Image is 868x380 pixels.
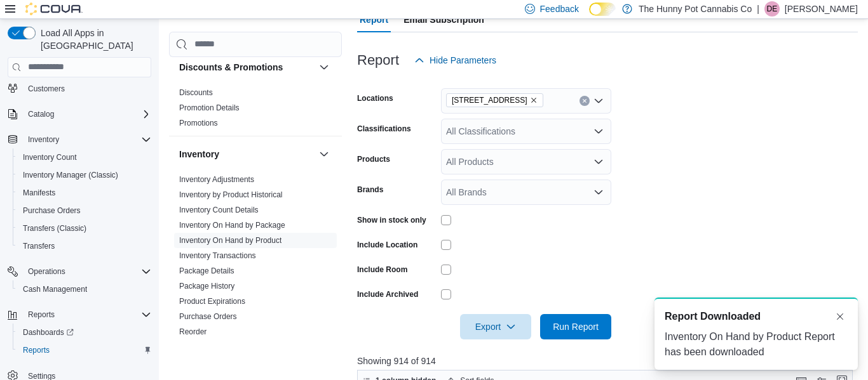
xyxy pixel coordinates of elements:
span: Inventory by Product Historical [179,190,283,200]
button: Transfers [13,237,156,255]
span: Inventory Transactions [179,251,256,261]
button: Hide Parameters [409,48,501,73]
span: Inventory Count [18,150,151,165]
a: Inventory On Hand by Product [179,236,281,245]
span: Export [468,314,524,339]
span: Dashboards [18,325,151,340]
button: Open list of options [593,96,604,106]
span: Inventory [23,132,151,147]
span: Dark Mode [589,16,590,16]
div: Inventory On Hand by Product Report has been downloaded [665,329,848,360]
a: Inventory by Product Historical [179,190,283,199]
label: Include Room [357,265,407,275]
h3: Inventory [179,148,219,161]
button: Discounts & Promotions [179,61,314,74]
span: Operations [28,266,65,277]
a: Inventory Count Details [179,206,259,214]
a: Purchase Orders [18,203,86,218]
a: Dashboards [18,325,79,340]
a: Package Details [179,266,234,275]
p: Showing 914 of 914 [357,355,858,367]
span: Cash Management [23,284,87,294]
a: Inventory Count [18,150,82,165]
span: Reports [28,310,55,320]
label: Include Archived [357,289,418,299]
span: Manifests [23,188,55,198]
a: Inventory On Hand by Package [179,221,285,230]
button: Purchase Orders [13,202,156,219]
span: Inventory Count [23,152,77,162]
span: 7481 Oakwood Drive [446,93,543,107]
span: Dashboards [23,327,74,337]
a: Reorder [179,327,207,336]
span: Reports [23,345,50,355]
img: Cova [25,3,83,15]
label: Show in stock only [357,215,426,225]
h3: Discounts & Promotions [179,61,283,74]
p: | [757,1,759,16]
label: Include Location [357,240,417,250]
a: Dashboards [13,324,156,341]
a: Package History [179,282,234,291]
button: Operations [23,264,71,279]
a: Inventory Transactions [179,251,256,260]
label: Products [357,154,390,164]
a: Manifests [18,185,60,200]
span: Report [360,7,388,32]
button: Inventory Manager (Classic) [13,166,156,184]
span: Customers [28,84,65,94]
div: Darrel Engleby [764,1,780,16]
span: Transfers (Classic) [23,223,86,233]
span: Transfers [23,241,55,251]
input: Dark Mode [589,3,616,16]
span: Run Report [553,320,599,333]
a: Transfers [18,239,60,254]
span: [STREET_ADDRESS] [452,94,527,107]
button: Catalog [3,105,156,123]
button: Reports [23,307,60,322]
button: Reports [13,341,156,359]
span: Reports [18,343,151,358]
span: Inventory Count Details [179,205,259,215]
a: Promotion Details [179,103,240,112]
span: Discounts [179,88,213,98]
span: Feedback [540,3,579,15]
span: Package Details [179,266,234,276]
a: Customers [23,81,70,96]
a: Inventory Adjustments [179,175,254,184]
button: Discounts & Promotions [316,60,332,75]
span: Inventory On Hand by Package [179,220,285,230]
a: Purchase Orders [179,312,237,321]
p: [PERSON_NAME] [785,1,858,16]
a: Transfers (Classic) [18,221,92,236]
button: Export [460,314,531,339]
span: Transfers [18,239,151,254]
button: Inventory [23,132,64,147]
span: Hide Parameters [430,54,496,67]
button: Transfers (Classic) [13,219,156,237]
div: Discounts & Promotions [169,85,342,136]
span: Purchase Orders [179,311,237,322]
a: Cash Management [18,282,92,297]
button: Remove 7481 Oakwood Drive from selection in this group [530,96,538,104]
button: Open list of options [593,126,604,136]
span: Cash Management [18,282,151,297]
span: Transfers [179,342,211,352]
a: Reports [18,343,55,358]
button: Inventory [3,131,156,148]
span: Reports [23,307,151,322]
span: DE [767,1,778,16]
button: Customers [3,79,156,97]
span: Inventory [28,134,59,145]
label: Brands [357,185,383,195]
span: Purchase Orders [23,206,81,216]
button: Manifests [13,184,156,202]
span: Inventory Manager (Classic) [18,167,151,183]
span: Load All Apps in [GEOGRAPHIC_DATA] [36,27,151,52]
span: Manifests [18,185,151,200]
span: Package History [179,281,234,291]
span: Operations [23,264,151,279]
p: The Hunny Pot Cannabis Co [639,1,752,16]
button: Cash Management [13,280,156,298]
button: Clear input [580,96,590,106]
